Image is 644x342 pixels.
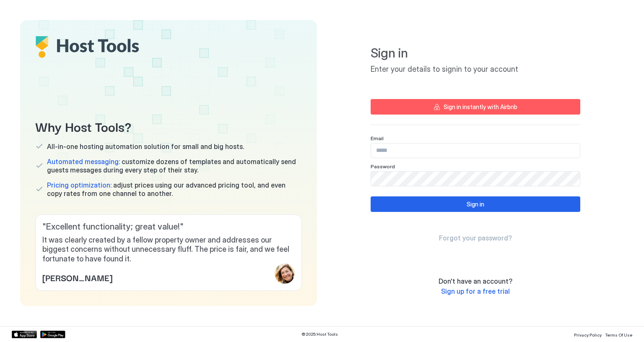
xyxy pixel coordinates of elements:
a: Sign up for a free trial [441,287,510,296]
a: Google Play Store [40,331,65,338]
span: Enter your details to signin to your account [371,65,580,74]
span: Don't have an account? [439,277,512,285]
button: Sign in [371,196,580,212]
a: App Store [12,331,37,338]
a: Privacy Policy [574,330,602,339]
div: profile [275,264,295,284]
span: Terms Of Use [605,332,632,337]
a: Forgot your password? [439,234,512,243]
input: Input Field [371,172,580,186]
span: customize dozens of templates and automatically send guests messages during every step of their s... [47,157,302,174]
span: Pricing optimization: [47,181,112,189]
span: Automated messaging: [47,157,120,166]
span: Sign up for a free trial [441,287,510,295]
input: Input Field [371,144,580,158]
span: adjust prices using our advanced pricing tool, and even copy rates from one channel to another. [47,181,302,198]
span: Sign in [371,45,580,61]
a: Terms Of Use [605,330,632,339]
span: © 2025 Host Tools [301,332,338,337]
span: Privacy Policy [574,332,602,337]
span: [PERSON_NAME] [42,271,112,284]
span: Password [371,163,395,170]
span: " Excellent functionality; great value! " [42,222,295,232]
span: Email [371,135,384,141]
div: Sign in instantly with Airbnb [444,102,517,111]
span: Why Host Tools? [35,117,302,136]
span: All-in-one hosting automation solution for small and big hosts. [47,142,244,151]
span: It was clearly created by a fellow property owner and addresses our biggest concerns without unne... [42,235,295,264]
button: Sign in instantly with Airbnb [371,99,580,115]
div: Sign in [467,200,484,209]
span: Forgot your password? [439,234,512,242]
